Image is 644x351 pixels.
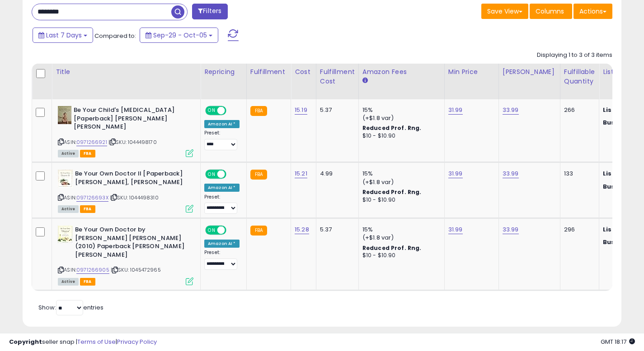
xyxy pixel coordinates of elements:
[9,337,42,346] strong: Copyright
[80,205,95,213] span: FBA
[530,4,572,19] button: Columns
[362,244,422,252] b: Reduced Prof. Rng.
[564,170,592,178] div: 133
[564,106,592,114] div: 266
[295,225,309,234] a: 15.28
[362,178,437,186] div: (+$1.8 var)
[603,106,644,114] b: Listed Price:
[58,170,73,188] img: 41PCefHm57L._SL40_.jpg
[503,106,519,115] a: 33.99
[94,32,136,40] span: Compared to:
[206,107,217,115] span: ON
[601,337,635,346] span: 2025-10-13 18:17 GMT
[448,67,495,77] div: Min Price
[448,106,463,115] a: 31.99
[503,169,519,178] a: 33.99
[33,28,93,43] button: Last 7 Days
[250,67,287,77] div: Fulfillment
[153,31,207,40] span: Sep-29 - Oct-05
[206,171,217,178] span: ON
[80,150,95,157] span: FBA
[250,170,267,180] small: FBA
[58,170,193,212] div: ASIN:
[58,150,79,157] span: All listings currently available for purchase on Amazon
[58,226,73,244] img: 41anjdGIh8L._SL40_.jpg
[362,124,422,132] b: Reduced Prof. Rng.
[536,7,564,16] span: Columns
[76,266,109,274] a: 0971266905
[76,139,107,146] a: 0971266921
[503,67,556,77] div: [PERSON_NAME]
[204,67,243,77] div: Repricing
[573,4,612,19] button: Actions
[117,337,157,346] a: Privacy Policy
[204,130,240,150] div: Preset:
[204,249,240,270] div: Preset:
[320,106,352,114] div: 5.37
[320,226,352,234] div: 5.37
[75,226,185,261] b: Be Your Own Doctor by [PERSON_NAME] [PERSON_NAME] (2010) Paperback [PERSON_NAME] [PERSON_NAME]
[362,196,437,204] div: $10 - $10.90
[481,4,528,19] button: Save View
[9,338,157,346] div: seller snap | |
[362,114,437,122] div: (+$1.8 var)
[362,234,437,242] div: (+$1.8 var)
[603,225,644,234] b: Listed Price:
[295,106,307,115] a: 15.19
[46,31,82,40] span: Last 7 Days
[225,107,240,115] span: OFF
[448,169,463,178] a: 31.99
[503,225,519,234] a: 33.99
[76,194,108,202] a: 097126693X
[111,266,161,273] span: | SKU: 1045472965
[58,106,71,124] img: 41Z9GCn7qDL._SL40_.jpg
[77,337,116,346] a: Terms of Use
[75,170,185,189] b: Be Your Own Doctor II [Paperback] [PERSON_NAME], [PERSON_NAME]
[204,240,240,248] div: Amazon AI *
[362,67,441,77] div: Amazon Fees
[140,28,218,43] button: Sep-29 - Oct-05
[74,106,183,134] b: Be Your Child's [MEDICAL_DATA] [Paperback] [PERSON_NAME] [PERSON_NAME]
[295,67,312,77] div: Cost
[295,169,307,178] a: 15.21
[58,278,79,286] span: All listings currently available for purchase on Amazon
[204,194,240,214] div: Preset:
[362,106,437,114] div: 15%
[204,184,240,192] div: Amazon AI *
[225,171,240,178] span: OFF
[192,4,227,19] button: Filters
[108,139,157,146] span: | SKU: 1044498170
[58,106,193,156] div: ASIN:
[448,225,463,234] a: 31.99
[564,226,592,234] div: 296
[250,226,267,236] small: FBA
[362,252,437,259] div: $10 - $10.90
[225,226,240,234] span: OFF
[206,226,217,234] span: ON
[362,132,437,140] div: $10 - $10.90
[320,170,352,178] div: 4.99
[362,226,437,234] div: 15%
[362,170,437,178] div: 15%
[58,205,79,213] span: All listings currently available for purchase on Amazon
[38,303,103,312] span: Show: entries
[58,226,193,284] div: ASIN:
[362,188,422,196] b: Reduced Prof. Rng.
[362,77,368,85] small: Amazon Fees.
[110,194,159,201] span: | SKU: 1044498310
[250,106,267,116] small: FBA
[204,120,240,128] div: Amazon AI *
[564,67,595,86] div: Fulfillable Quantity
[320,67,355,86] div: Fulfillment Cost
[537,51,612,60] div: Displaying 1 to 3 of 3 items
[603,169,644,178] b: Listed Price:
[80,278,95,286] span: FBA
[56,67,197,77] div: Title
